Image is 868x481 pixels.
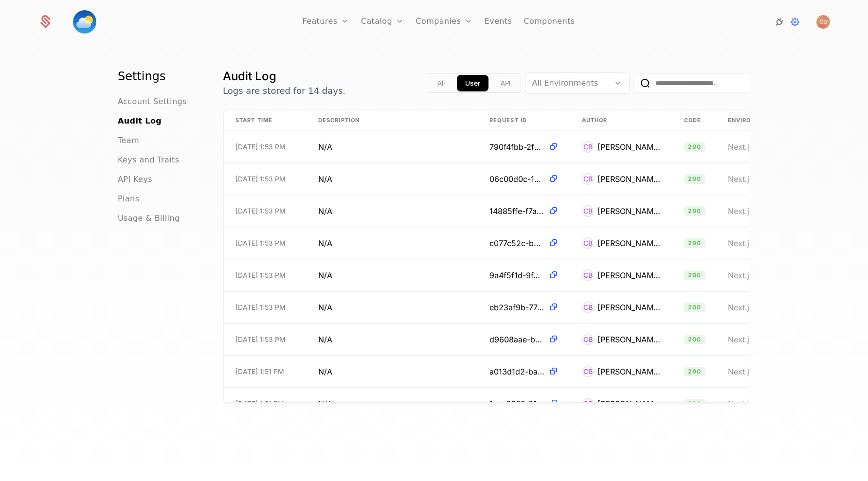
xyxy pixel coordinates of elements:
[235,335,286,344] span: [DATE] 1:53 PM
[582,269,594,281] div: CB
[318,269,332,281] span: N/A
[118,174,152,185] a: API Keys
[489,302,544,313] span: eb23af9b-77c7-41a6-b8c8-1aa1f48e71c3
[728,206,778,216] span: Next.js Demo
[427,73,521,93] div: Text alignment
[570,110,672,131] th: Author
[318,398,332,410] span: N/A
[684,303,705,312] span: 200
[118,69,199,84] h1: Settings
[118,69,199,224] nav: Main
[684,335,705,344] span: 200
[73,10,96,34] img: Weather Demo App
[235,303,286,312] span: [DATE] 1:53 PM
[672,110,716,131] th: Code
[429,75,453,91] button: all
[235,270,286,280] span: [DATE] 1:53 PM
[223,69,345,84] h1: Audit Log
[597,366,661,377] div: [PERSON_NAME]
[597,302,661,313] div: [PERSON_NAME]
[235,238,286,248] span: [DATE] 1:53 PM
[318,141,332,153] span: N/A
[582,205,594,217] div: CB
[597,205,661,217] div: [PERSON_NAME]
[684,270,705,280] span: 200
[489,205,544,217] span: 14885ffe-f7af-4b6c-a896-b18293ec602b
[489,237,544,249] span: c077c52c-bad3-4edc-a468-a70e002b7784
[582,237,594,249] div: CB
[684,399,705,409] span: 200
[716,110,814,131] th: Environment
[789,16,801,28] a: Settings
[582,398,594,410] div: CB
[318,237,332,249] span: N/A
[492,75,519,91] button: api
[728,335,778,344] span: Next.js Demo
[582,366,594,377] div: CB
[307,110,478,131] th: Description
[489,334,544,345] span: d9608aae-b00b-42af-803b-a649d7ffbc27
[816,15,830,29] img: Cole Demo
[728,367,778,376] span: Next.js Demo
[318,302,332,313] span: N/A
[728,174,778,184] span: Next.js Demo
[597,173,661,185] div: [PERSON_NAME]
[118,135,139,146] a: Team
[597,141,661,153] div: [PERSON_NAME]
[223,84,345,98] p: Logs are stored for 14 days.
[728,303,778,312] span: Next.js Demo
[118,154,179,166] a: Keys and Traits
[728,399,778,409] span: Next.js Demo
[489,173,544,185] span: 06c00d0c-14b7-41ec-9e03-b925a03e535d
[489,366,544,377] span: a013d1d2-ba59-4cf5-b058-fdb3dccc219a
[118,96,187,107] a: Account Settings
[457,75,488,91] button: app
[728,142,778,152] span: Next.js Demo
[235,206,286,216] span: [DATE] 1:53 PM
[816,15,830,29] button: Open user button
[774,16,785,28] a: Integrations
[235,142,286,152] span: [DATE] 1:53 PM
[235,399,284,409] span: [DATE] 1:51 PM
[728,238,778,248] span: Next.js Demo
[582,334,594,345] div: CB
[684,206,705,216] span: 200
[489,269,544,281] span: 9a4f5f1d-9f4a-421d-a826-fe8174e091f6
[597,334,661,345] div: [PERSON_NAME]
[684,142,705,152] span: 200
[318,173,332,185] span: N/A
[489,141,544,153] span: 790f4fbb-2fb0-4fb9-a8c6-eb40a69113b3
[318,366,332,377] span: N/A
[489,398,544,410] span: 1eae6635-21c9-40a2-93e8-f8522ff9c645
[582,141,594,153] div: CB
[582,302,594,313] div: CB
[684,367,705,376] span: 200
[318,334,332,345] span: N/A
[318,205,332,217] span: N/A
[684,174,705,184] span: 200
[597,269,661,281] div: [PERSON_NAME]
[235,174,286,184] span: [DATE] 1:53 PM
[684,238,705,248] span: 200
[235,367,284,376] span: [DATE] 1:51 PM
[582,173,594,185] div: CB
[118,115,162,127] a: Audit Log
[118,213,180,224] a: Usage & Billing
[118,193,139,205] a: Plans
[224,110,307,131] th: Start Time
[597,237,661,249] div: [PERSON_NAME]
[597,398,661,410] div: [PERSON_NAME]
[728,270,778,280] span: Next.js Demo
[478,110,570,131] th: Request ID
